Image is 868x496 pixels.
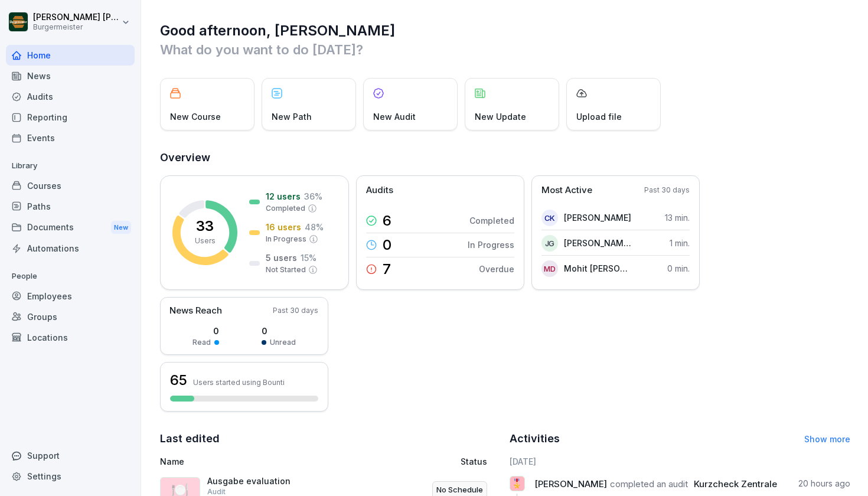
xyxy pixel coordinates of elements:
[541,260,558,277] div: MD
[192,337,211,348] p: Read
[6,86,135,107] a: Audits
[272,110,312,123] p: New Path
[511,475,523,492] p: 🎖️
[33,12,119,22] p: [PERSON_NAME] [PERSON_NAME]
[266,203,305,214] p: Completed
[207,476,325,487] p: Ausgabe evaluation
[6,128,135,148] a: Events
[366,184,393,197] p: Audits
[266,252,297,264] p: 5 users
[160,149,850,166] h2: Overview
[6,238,135,259] a: Automations
[610,478,688,490] span: completed an audit
[541,210,558,226] div: CK
[576,110,622,123] p: Upload file
[469,214,514,227] p: Completed
[170,370,187,390] h3: 65
[475,110,526,123] p: New Update
[6,306,135,327] a: Groups
[160,40,850,59] p: What do you want to do [DATE]?
[510,455,851,468] h6: [DATE]
[670,237,690,249] p: 1 min.
[383,262,391,276] p: 7
[383,238,391,252] p: 0
[266,221,301,233] p: 16 users
[436,484,483,496] p: No Schedule
[6,327,135,348] a: Locations
[6,107,135,128] a: Reporting
[262,325,296,337] p: 0
[111,221,131,234] div: New
[305,221,324,233] p: 48 %
[694,478,777,490] span: Kurzcheck Zentrale
[160,455,368,468] p: Name
[270,337,296,348] p: Unread
[160,430,501,447] h2: Last edited
[461,455,487,468] p: Status
[195,236,216,246] p: Users
[6,286,135,306] a: Employees
[6,45,135,66] a: Home
[6,217,135,239] div: Documents
[564,211,631,224] p: [PERSON_NAME]
[665,211,690,224] p: 13 min.
[6,156,135,175] p: Library
[33,23,119,31] p: Burgermeister
[6,466,135,487] a: Settings
[564,262,632,275] p: Mohit [PERSON_NAME]
[273,305,318,316] p: Past 30 days
[192,325,219,337] p: 0
[6,445,135,466] div: Support
[6,196,135,217] a: Paths
[160,21,850,40] h1: Good afternoon, [PERSON_NAME]
[6,217,135,239] a: DocumentsNew
[383,214,391,228] p: 6
[193,378,285,387] p: Users started using Bounti
[6,66,135,86] a: News
[479,263,514,275] p: Overdue
[804,434,850,444] a: Show more
[373,110,416,123] p: New Audit
[6,175,135,196] a: Courses
[169,304,222,318] p: News Reach
[304,190,322,203] p: 36 %
[564,237,632,249] p: [PERSON_NAME] [PERSON_NAME]
[266,190,301,203] p: 12 users
[266,265,306,275] p: Not Started
[644,185,690,195] p: Past 30 days
[266,234,306,244] p: In Progress
[534,478,607,490] span: [PERSON_NAME]
[667,262,690,275] p: 0 min.
[170,110,221,123] p: New Course
[510,430,560,447] h2: Activities
[301,252,316,264] p: 15 %
[541,184,592,197] p: Most Active
[468,239,514,251] p: In Progress
[798,478,850,490] p: 20 hours ago
[196,219,214,233] p: 33
[6,267,135,286] p: People
[541,235,558,252] div: JG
